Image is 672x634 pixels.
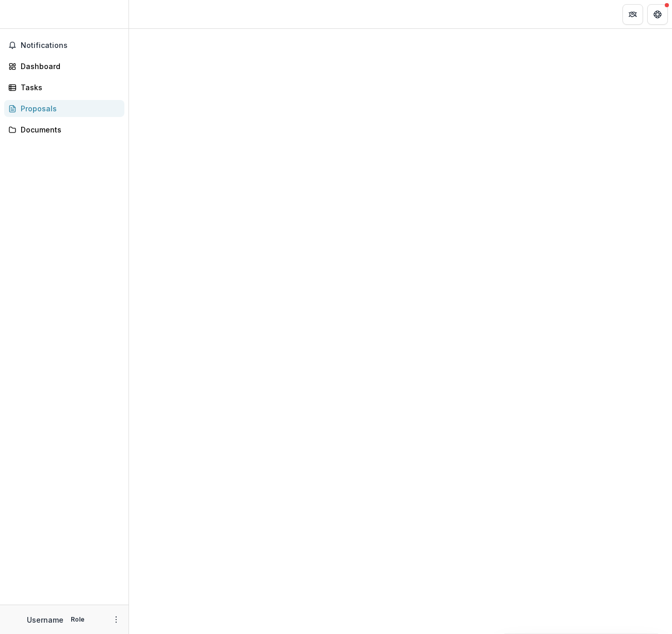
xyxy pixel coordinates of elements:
[4,79,124,96] a: Tasks
[4,58,124,75] a: Dashboard
[4,121,124,138] a: Documents
[110,613,122,626] button: More
[27,614,63,625] p: Username
[647,4,668,25] button: Get Help
[4,100,124,117] a: Proposals
[21,82,116,93] div: Tasks
[4,37,124,54] button: Notifications
[21,103,116,114] div: Proposals
[68,615,88,624] p: Role
[21,61,116,72] div: Dashboard
[622,4,643,25] button: Partners
[21,124,116,135] div: Documents
[21,41,120,50] span: Notifications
